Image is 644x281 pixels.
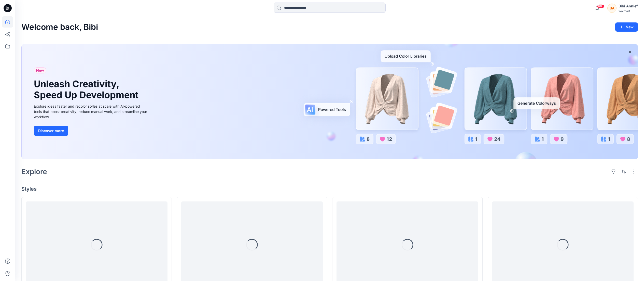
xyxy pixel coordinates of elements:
[21,22,98,32] h2: Welcome back, Bibi
[21,186,638,192] h4: Styles
[597,4,605,8] span: 99+
[36,67,44,73] span: New
[34,126,68,136] button: Discover more
[619,3,638,9] div: Bibi Annief
[607,4,617,13] div: BA
[619,9,638,13] div: Walmart
[21,168,47,176] h2: Explore
[34,104,148,120] div: Explore ideas faster and recolor styles at scale with AI-powered tools that boost creativity, red...
[34,79,141,100] h1: Unleash Creativity, Speed Up Development
[34,126,148,136] a: Discover more
[615,22,638,32] button: New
